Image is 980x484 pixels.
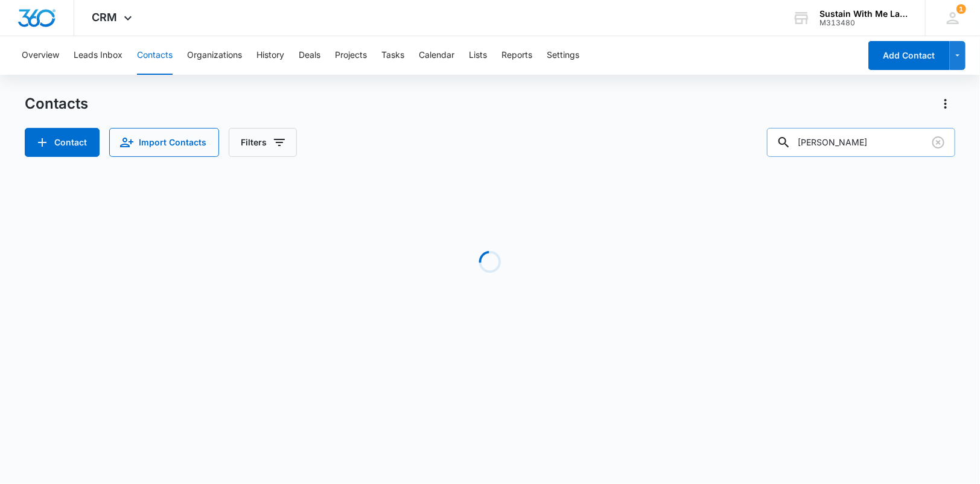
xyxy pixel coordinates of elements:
[22,36,59,75] button: Overview
[767,128,955,157] input: Search Contacts
[381,36,404,75] button: Tasks
[501,36,532,75] button: Reports
[25,128,100,157] button: Add Contact
[256,36,284,75] button: History
[956,4,966,14] span: 1
[25,95,88,113] h1: Contacts
[137,36,173,75] button: Contacts
[936,94,955,113] button: Actions
[109,128,219,157] button: Import Contacts
[229,128,297,157] button: Filters
[868,41,950,70] button: Add Contact
[819,19,908,27] div: account id
[469,36,487,75] button: Lists
[819,9,908,19] div: account name
[187,36,242,75] button: Organizations
[92,11,118,24] span: CRM
[419,36,454,75] button: Calendar
[929,133,948,152] button: Clear
[956,4,966,14] div: notifications count
[299,36,320,75] button: Deals
[74,36,122,75] button: Leads Inbox
[547,36,579,75] button: Settings
[335,36,367,75] button: Projects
